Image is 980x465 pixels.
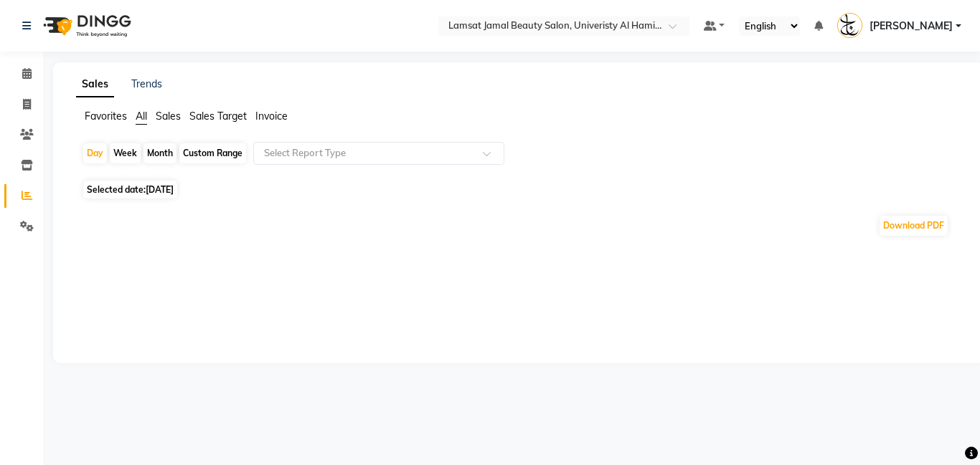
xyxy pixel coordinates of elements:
span: [PERSON_NAME] [870,19,953,34]
span: Invoice [255,110,288,123]
div: Custom Range [179,143,246,163]
span: All [136,110,147,123]
a: Trends [131,77,162,90]
span: Favorites [85,110,127,123]
div: Month [143,143,176,163]
button: Download PDF [880,216,948,236]
span: Sales [156,110,181,123]
a: Sales [76,72,114,97]
img: logo [37,6,135,46]
span: [DATE] [146,184,174,195]
img: Lamsat Jamal [837,13,862,38]
span: Sales Target [189,110,247,123]
div: Week [110,143,141,163]
span: Selected date: [83,181,177,198]
div: Day [83,143,107,163]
